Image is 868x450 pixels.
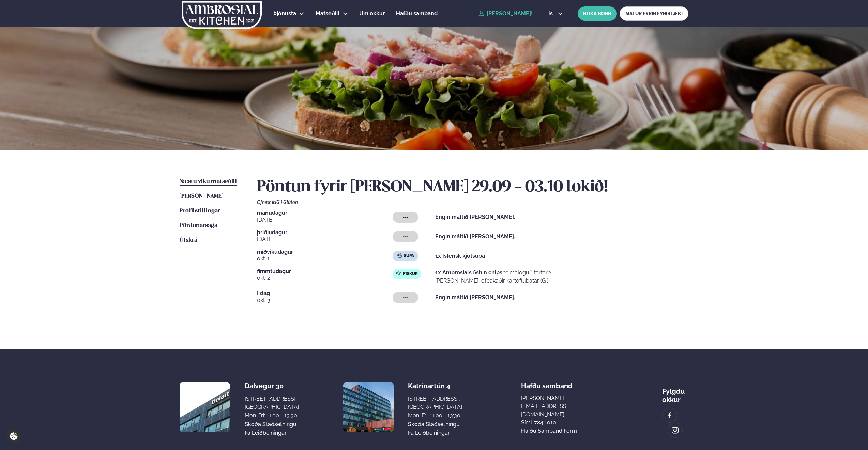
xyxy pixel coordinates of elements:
[257,291,393,296] span: Í dag
[316,10,340,18] a: Matseðill
[397,253,402,258] img: soup.svg
[620,6,688,21] a: MATUR FYRIR FYRIRTÆKI
[435,269,502,276] strong: 1x Ambrosials fish n chips
[257,296,393,304] span: okt. 3
[180,193,223,199] span: [PERSON_NAME]
[478,11,533,17] a: [PERSON_NAME]!
[257,216,393,224] span: [DATE]
[257,235,393,243] span: [DATE]
[668,423,682,437] a: image alt
[257,269,393,274] span: fimmtudagur
[408,420,460,429] a: Skoða staðsetningu
[671,427,679,434] img: image alt
[180,192,223,200] a: [PERSON_NAME]
[180,208,220,214] span: Prófílstillingar
[543,11,568,16] button: is
[180,179,237,184] span: Næstu viku matseðill
[245,382,299,390] div: Dalvegur 30
[521,376,573,390] span: Hafðu samband
[408,429,450,437] a: Fá leiðbeiningar
[245,429,287,437] a: Fá leiðbeiningar
[404,253,414,259] span: Súpa
[521,419,603,427] p: Sími: 784 1010
[396,10,438,17] span: Hafðu samband
[403,234,408,239] span: ---
[408,395,462,411] div: [STREET_ADDRESS], [GEOGRAPHIC_DATA]
[181,1,262,29] img: logo
[257,199,688,205] div: Ofnæmi:
[408,412,462,420] div: Mon-Fri: 11:00 - 13:30
[521,427,577,435] a: Hafðu samband form
[396,271,401,276] img: fish.svg
[316,10,340,17] span: Matseðill
[663,408,677,422] a: image alt
[245,420,296,429] a: Skoða staðsetningu
[275,199,298,205] span: (G ) Glúten
[359,10,385,17] span: Um okkur
[180,207,220,215] a: Prófílstillingar
[180,223,217,228] span: Pöntunarsaga
[273,10,296,17] span: Þjónusta
[257,274,393,282] span: okt. 2
[7,429,21,443] a: Cookie settings
[408,382,462,390] div: Katrínartún 4
[257,230,393,235] span: þriðjudagur
[245,395,299,411] div: [STREET_ADDRESS], [GEOGRAPHIC_DATA]
[257,178,688,197] h2: Pöntun fyrir [PERSON_NAME] 29.09 - 03.10 lokið!
[396,10,438,18] a: Hafðu samband
[435,269,591,285] p: heimalöguð tartare [PERSON_NAME], ofbakaðir kartöflubátar (G )
[257,249,393,255] span: miðvikudagur
[435,233,515,240] strong: Engin máltíð [PERSON_NAME].
[180,236,197,244] a: Útskrá
[180,178,237,186] a: Næstu viku matseðill
[521,394,603,419] a: [PERSON_NAME][EMAIL_ADDRESS][DOMAIN_NAME]
[359,10,385,18] a: Um okkur
[435,214,515,220] strong: Engin máltíð [PERSON_NAME].
[578,6,617,21] button: BÓKA BORÐ
[403,295,408,300] span: ---
[257,210,393,216] span: mánudagur
[343,382,394,432] img: image alt
[180,237,197,243] span: Útskrá
[245,412,299,420] div: Mon-Fri: 11:00 - 13:30
[180,222,217,230] a: Pöntunarsaga
[257,255,393,263] span: okt. 1
[180,382,230,432] img: image alt
[435,294,515,301] strong: Engin máltíð [PERSON_NAME].
[548,11,555,16] span: is
[273,10,296,18] a: Þjónusta
[403,271,418,277] span: Fiskur
[435,253,485,259] strong: 1x Íslensk kjötsúpa
[666,412,673,419] img: image alt
[662,382,688,404] div: Fylgdu okkur
[403,214,408,220] span: ---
